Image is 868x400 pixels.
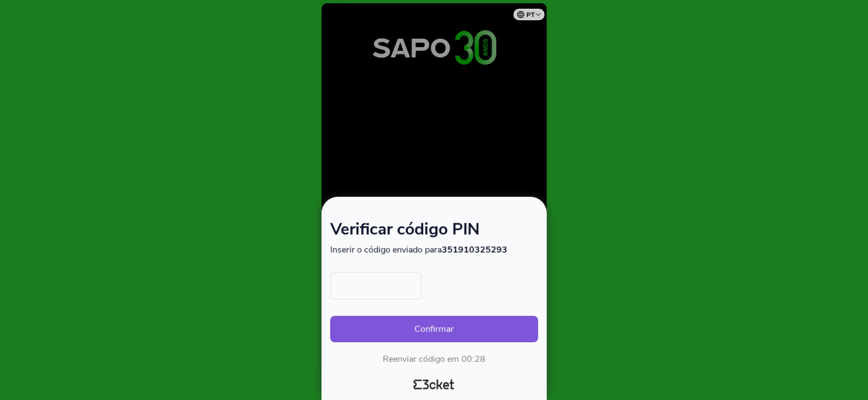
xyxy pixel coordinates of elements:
p: Inserir o código enviado para [330,244,538,256]
button: Confirmar [330,316,538,342]
strong: 351910325293 [442,244,507,256]
div: 00:28 [461,353,485,365]
h1: Verificar código PIN [330,222,538,244]
span: Reenviar código em [383,353,459,365]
